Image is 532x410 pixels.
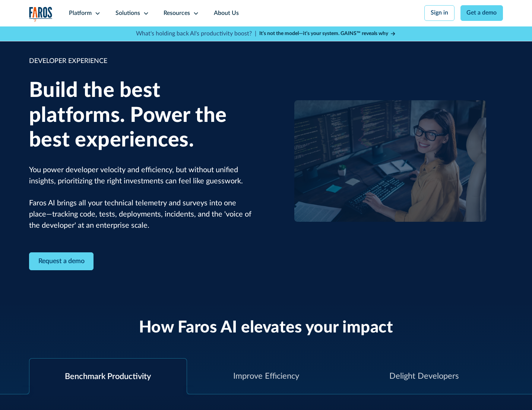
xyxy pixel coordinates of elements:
a: Contact Modal [29,252,94,271]
a: home [29,7,53,22]
strong: It’s not the model—it’s your system. GAINS™ reveals why [259,31,388,36]
h2: How Faros AI elevates your impact [139,318,393,338]
div: Benchmark Productivity [65,370,151,383]
a: Get a demo [460,5,503,21]
div: Improve Efficiency [233,370,299,382]
div: Solutions [115,9,140,18]
div: Delight Developers [389,370,459,382]
h1: Build the best platforms. Power the best experiences. [29,78,255,153]
p: What's holding back AI's productivity boost? | [136,29,256,38]
a: It’s not the model—it’s your system. GAINS™ reveals why [259,30,396,38]
div: Platform [69,9,92,18]
img: Logo of the analytics and reporting company Faros. [29,7,53,22]
div: DEVELOPER EXPERIENCE [29,56,255,66]
div: Resources [164,9,190,18]
a: Sign in [424,5,455,21]
p: You power developer velocity and efficiency, but without unified insights, prioritizing the right... [29,165,255,231]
